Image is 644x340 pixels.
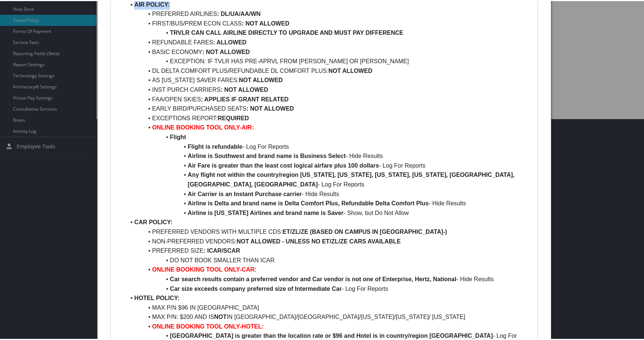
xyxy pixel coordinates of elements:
li: EXCEPTIONS REPORT: [125,112,532,122]
li: - Log For Reports [125,283,532,293]
li: FAA/OPEN SKIES [125,94,532,103]
li: REFUNDABLE FARES [125,37,532,46]
strong: ONLINE BOOKING TOOL ONLY-HOTEL: [152,322,264,329]
strong: : NOT ALLOWED [247,104,294,111]
li: - Log For Reports [125,160,532,169]
li: - Hide Results [125,150,532,160]
strong: Airline is Delta and brand name is Delta Comfort Plus, Refundable Delta Comfort Plus [188,199,429,205]
li: EXCEPTION: IF TVLR HAS PRE-APRVL FROM [PERSON_NAME] OR [PERSON_NAME] [125,55,532,65]
li: - Hide Results [125,198,532,207]
strong: CAR POLICY: [134,218,172,224]
li: INST PURCH CARRIERS [125,84,532,94]
strong: Flight [170,133,186,139]
li: AS [US_STATE] SAVER FARES: [125,74,532,84]
strong: : NOT ALLOWED [202,48,250,54]
li: EARLY BIRD/PURCHASED SEATS [125,103,532,112]
li: FIRST/BUS/PREM ECON CLASS [125,18,532,27]
strong: Any flight not within the country/region [US_STATE], [US_STATE], [US_STATE], [US_STATE], [GEOGRAP... [188,171,516,186]
strong: NOT [214,313,227,319]
strong: TRVLR CAN CALL AIRLINE DIRECTLY TO UPGRADE AND MUST PAY DIFFERENCE [170,28,403,35]
strong: ET/ZL/ZE (BASED ON CAMPUS IN [GEOGRAPHIC_DATA]-) [283,228,447,234]
li: MAX P/N $96 IN [GEOGRAPHIC_DATA] [125,302,532,312]
li: NON-PREFERRED VENDORS: [125,236,532,245]
strong: NOT ALLOWED - UNLESS NO ET/ZL/ZE CARS AVAILABLE [237,237,401,243]
li: - Show, but Do Not Allow [125,207,532,217]
strong: HOTEL POLICY: [134,294,179,300]
strong: ONLINE BOOKING TOOL ONLY-CAR: [152,265,257,272]
li: - Hide Results [125,188,532,198]
strong: : ALLOWED [213,38,247,44]
strong: : NOT ALLOWED [221,85,268,92]
strong: : APPLIES IF GRANT RELATED [201,95,288,101]
strong: [GEOGRAPHIC_DATA] is greater than the location rate or $96 and Hotel is in country/region [GEOGRA... [170,331,493,338]
li: MAX P/N: $200 AND IS IN [GEOGRAPHIC_DATA]/[GEOGRAPHIC_DATA]/[US_STATE]/[US_STATE]/ [US_STATE] [125,311,532,321]
strong: Car size exceeds company preferred size of Intermediate Car [170,285,341,291]
li: - Log For Reports [125,141,532,151]
strong: Flight is refundable [188,142,242,149]
strong: ONLINE BOOKING TOOL ONLY-AIR: [152,123,254,129]
li: PREFERRED AIRLINES [125,8,532,18]
li: PREFERRED SIZE [125,245,532,255]
strong: : [242,19,244,26]
li: PREFERRED VENDORS WITH MULTIPLE CDS: [125,226,532,236]
strong: NOT ALLOWED [245,19,290,26]
li: - Hide Results [125,273,532,283]
li: BASIC ECONOMY [125,46,532,56]
strong: NOT ALLOWED [239,76,283,82]
strong: Air Carrier is an Instant Purchase carrier [188,190,302,196]
li: DO NOT BOOK SMALLER THAN ICAR [125,255,532,264]
strong: Air Fare is greater than the least cost logical airfare plus 100 dollars [188,161,379,168]
li: DL DELTA COMFORT PLUS/REFUNDABLE DL COMFORT PLUS: [125,65,532,75]
strong: NOT ALLOWED [328,67,373,73]
strong: Airline is [US_STATE] Airlines and brand name is Saver [188,209,343,215]
strong: Car search results contain a preferred vendor and Car vendor is not one of Enterprise, Hertz, Nat... [170,275,456,281]
strong: : DL/UA/AA/WN [217,10,260,16]
li: - Log For Reports [125,169,532,188]
strong: Airline is Southwest and brand name is Business Select [188,152,346,158]
strong: AIR POLICY: [134,0,170,7]
strong: : ICAR/SCAR [204,246,240,253]
strong: REQUIRED [218,114,249,120]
